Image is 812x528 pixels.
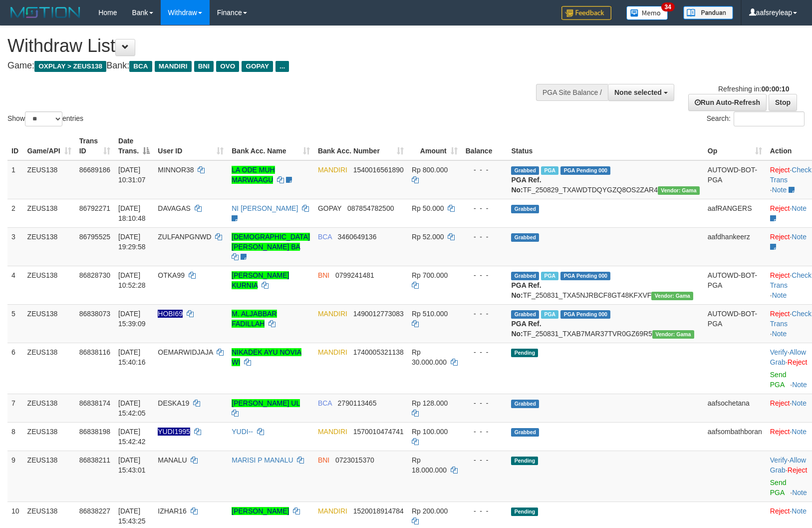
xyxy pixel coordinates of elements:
td: ZEUS138 [23,266,75,304]
label: Show entries [7,111,83,126]
span: 86838211 [79,456,110,464]
span: Pending [511,508,538,516]
span: 86838073 [79,310,110,318]
a: Note [792,204,807,212]
td: 9 [7,451,23,502]
span: 86838198 [79,428,110,436]
span: [DATE] 15:42:42 [118,428,146,446]
span: [DATE] 18:10:48 [118,204,146,222]
a: Reject [788,358,808,366]
td: ZEUS138 [23,394,75,422]
a: Note [792,233,807,241]
span: Grabbed [511,233,539,242]
span: Grabbed [511,205,539,213]
a: Note [772,186,787,194]
span: Grabbed [511,310,539,319]
div: - - - [466,347,504,357]
span: Copy 1520018914784 to clipboard [353,507,404,515]
div: - - - [466,309,504,319]
span: BNI [318,271,329,279]
td: ZEUS138 [23,304,75,343]
span: Grabbed [511,428,539,437]
span: GOPAY [242,61,273,72]
th: Trans ID: activate to sort column ascending [75,132,114,160]
td: aafdhankeerz [704,227,766,266]
span: BCA [129,61,152,72]
span: OEMARWIDJAJA [158,348,213,356]
a: Verify [770,348,788,356]
a: Note [772,291,787,299]
a: YUDI-- [232,428,253,436]
span: MANDIRI [318,428,347,436]
span: 86792271 [79,204,110,212]
a: Note [792,381,807,389]
a: Allow Grab [770,456,806,474]
span: Rp 128.000 [412,399,448,407]
div: - - - [466,165,504,175]
span: [DATE] 15:43:25 [118,507,146,525]
div: - - - [466,203,504,213]
span: 86689186 [79,166,110,174]
div: - - - [466,455,504,465]
a: Note [792,489,807,497]
td: ZEUS138 [23,199,75,227]
span: Copy 1540016561890 to clipboard [353,166,404,174]
span: BCA [318,399,332,407]
a: Reject [770,428,790,436]
td: ZEUS138 [23,343,75,394]
td: TF_250831_TXA5NJRBCF8GT48KFXVF [507,266,703,304]
h1: Withdraw List [7,36,532,56]
a: Reject [770,166,790,174]
a: Reject [770,399,790,407]
a: Reject [770,507,790,515]
span: · [770,456,806,474]
td: aafsochetana [704,394,766,422]
b: PGA Ref. No: [511,176,541,194]
a: Check Trans [770,310,812,328]
span: Rp 700.000 [412,271,448,279]
span: DESKA19 [158,399,189,407]
td: 8 [7,422,23,451]
a: Send PGA [770,479,787,497]
span: Marked by aafnoeunsreypich [541,310,558,319]
button: None selected [608,84,674,101]
th: Bank Acc. Name: activate to sort column ascending [228,132,314,160]
span: MANDIRI [318,166,347,174]
span: IZHAR16 [158,507,187,515]
span: MANDIRI [155,61,192,72]
a: MARISI P MANALU [232,456,293,464]
span: Copy 1490012773083 to clipboard [353,310,404,318]
td: 6 [7,343,23,394]
a: Allow Grab [770,348,806,366]
a: NIKADEK AYU NOVIA WI [232,348,301,366]
span: Nama rekening ada tanda titik/strip, harap diedit [158,428,190,436]
span: PGA Pending [560,166,610,175]
a: Stop [769,94,797,111]
span: Copy 0723015370 to clipboard [335,456,374,464]
a: [PERSON_NAME] [232,507,289,515]
td: aafRANGERS [704,199,766,227]
span: ZULFANPGNWD [158,233,211,241]
th: Amount: activate to sort column ascending [408,132,462,160]
span: [DATE] 19:29:58 [118,233,146,251]
span: Copy 087854782500 to clipboard [347,204,394,212]
span: [DATE] 10:31:07 [118,166,146,184]
h4: Game: Bank: [7,61,532,71]
a: M. ALJABBAR FADILLAH [232,310,276,328]
span: Pending [511,349,538,357]
span: Copy 1570010474741 to clipboard [353,428,404,436]
span: 86838116 [79,348,110,356]
span: OTKA99 [158,271,185,279]
span: Copy 0799241481 to clipboard [335,271,374,279]
span: BNI [318,456,329,464]
span: 86838174 [79,399,110,407]
input: Search: [734,111,805,126]
span: 86795525 [79,233,110,241]
span: Grabbed [511,166,539,175]
td: 2 [7,199,23,227]
a: Note [792,507,807,515]
b: PGA Ref. No: [511,281,541,299]
td: ZEUS138 [23,422,75,451]
span: OXPLAY > ZEUS138 [34,61,106,72]
a: NI [PERSON_NAME] [232,204,298,212]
